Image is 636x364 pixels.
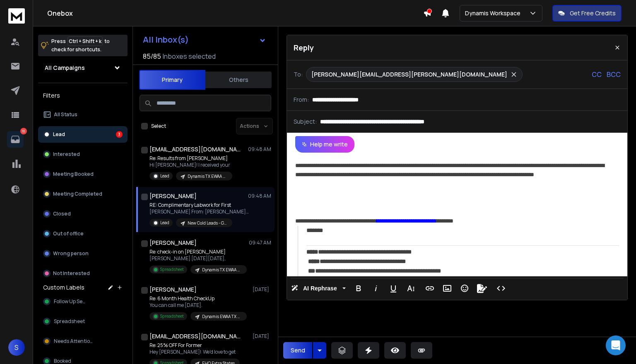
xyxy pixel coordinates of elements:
p: Interested [53,151,80,158]
button: Needs Attention [38,333,128,350]
button: Bold (Ctrl+B) [351,280,366,297]
p: [PERSON_NAME][EMAIL_ADDRESS][PERSON_NAME][DOMAIN_NAME] [311,70,507,79]
h1: All Campaigns [45,64,85,72]
p: Dynamis EWAA TX OUTLOOK + OTHERs ESPS [202,314,242,320]
button: S [8,339,25,356]
h1: [PERSON_NAME] [149,285,197,294]
button: Closed [38,206,128,222]
button: Primary [139,70,205,90]
span: Needs Attention [54,338,93,345]
p: All Status [54,111,77,118]
p: New Cold Leads - Google - ICP First Responders [188,220,227,226]
label: Select [151,123,166,129]
p: Spreadsheet [160,266,184,273]
a: 10 [7,131,24,148]
p: BCC [607,69,621,79]
p: Spreadsheet [160,313,184,319]
h1: [PERSON_NAME] [149,192,197,200]
h3: Filters [38,90,128,101]
button: All Status [38,106,128,123]
button: Out of office [38,225,128,242]
p: [PERSON_NAME] From: [PERSON_NAME] Sent: [149,208,249,215]
span: Ctrl + Shift + k [67,36,103,46]
p: Not Interested [53,270,90,277]
p: [PERSON_NAME] [DATE][DATE], [149,255,247,262]
button: Meeting Booked [38,166,128,182]
button: Others [205,71,272,89]
p: Hey [PERSON_NAME]! We'd love to get [149,349,240,355]
div: 3 [116,131,123,138]
h3: Custom Labels [43,283,84,292]
p: Press to check for shortcuts. [51,37,110,54]
p: Dynamis Workspace [465,9,524,17]
p: Lead [160,173,169,179]
img: logo [8,8,25,24]
p: [DATE] [253,286,271,293]
h3: Inboxes selected [163,51,216,61]
button: Not Interested [38,265,128,282]
button: Lead3 [38,126,128,143]
button: Interested [38,146,128,163]
p: CC [592,69,602,79]
p: Hi [PERSON_NAME]! I received your [149,162,232,168]
p: Reply [294,42,314,53]
p: You can call me [DATE]. [149,302,247,309]
h1: [EMAIL_ADDRESS][DOMAIN_NAME] [149,332,241,340]
p: Wrong person [53,250,89,257]
p: 09:47 AM [249,239,271,246]
h1: [PERSON_NAME] [149,239,197,247]
p: Meeting Booked [53,171,94,177]
button: Follow Up Sent [38,293,128,310]
button: All Campaigns [38,60,128,76]
p: To: [294,70,303,79]
p: Get Free Credits [570,9,616,17]
p: Dynamis TX EWAA Google Only - Newly Warmed [188,173,227,180]
p: RE: Complimentary Labwork for First [149,202,249,208]
p: Lead [160,220,169,226]
button: Code View [493,280,509,297]
p: Out of office [53,230,84,237]
p: Dynamis TX EWAA Google Only - Newly Warmed [202,267,242,273]
p: Closed [53,211,71,217]
p: From: [294,96,309,104]
span: AI Rephrase [301,285,339,292]
button: Insert Link (Ctrl+K) [422,280,438,297]
button: Emoticons [457,280,472,297]
p: Re: check-in on [PERSON_NAME] [149,249,247,255]
button: Send [283,342,312,359]
p: 09:48 AM [248,193,271,199]
h1: [EMAIL_ADDRESS][DOMAIN_NAME] [149,145,241,153]
button: AI Rephrase [289,280,347,297]
button: More Text [403,280,419,297]
button: Insert Image (Ctrl+P) [439,280,455,297]
button: Spreadsheet [38,313,128,330]
p: Re: 25% OFF For Former [149,342,240,349]
p: Re: 6 Month Health CheckUp [149,295,247,302]
div: Open Intercom Messenger [606,335,626,355]
button: Underline (Ctrl+U) [385,280,401,297]
p: Subject: [294,117,317,126]
button: Signature [474,280,490,297]
p: Re: Results from [PERSON_NAME] [149,155,232,162]
button: Meeting Completed [38,186,128,202]
span: Follow Up Sent [54,298,88,305]
p: Meeting Completed [53,191,102,197]
p: Lead [53,131,65,138]
p: 10 [20,128,27,134]
p: [DATE] [253,333,271,340]
h1: All Inbox(s) [143,36,189,44]
p: 09:48 AM [248,146,271,153]
button: All Inbox(s) [136,31,273,48]
span: Spreadsheet [54,318,85,325]
span: 85 / 85 [143,51,161,61]
h1: Onebox [47,8,423,18]
button: Help me write [295,136,354,153]
button: Get Free Credits [552,5,622,22]
button: Wrong person [38,245,128,262]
